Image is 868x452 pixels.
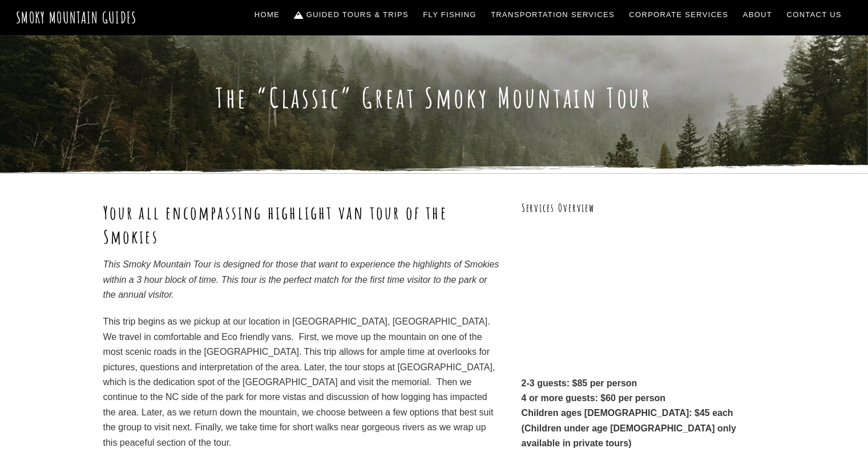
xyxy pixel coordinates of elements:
[782,3,846,27] a: Contact Us
[103,201,447,248] strong: Your all encompassing highlight van tour of the Smokies
[290,3,413,27] a: Guided Tours & Trips
[419,3,481,27] a: Fly Fishing
[103,314,500,450] p: This trip begins as we pickup at our location in [GEOGRAPHIC_DATA], [GEOGRAPHIC_DATA]. We travel ...
[522,201,765,216] h3: Services Overview
[16,8,137,27] a: Smoky Mountain Guides
[522,393,666,403] strong: 4 or more guests: $60 per person
[103,81,765,114] h1: The “Classic” Great Smoky Mountain Tour
[522,378,637,388] strong: 2-3 guests: $85 per person
[103,259,499,299] em: This Smoky Mountain Tour is designed for those that want to experience the highlights of Smokies ...
[522,423,736,448] strong: (Children under age [DEMOGRAPHIC_DATA] only available in private tours)
[486,3,619,27] a: Transportation Services
[738,3,777,27] a: About
[522,408,733,418] strong: Children ages [DEMOGRAPHIC_DATA]: $45 each
[250,3,284,27] a: Home
[625,3,733,27] a: Corporate Services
